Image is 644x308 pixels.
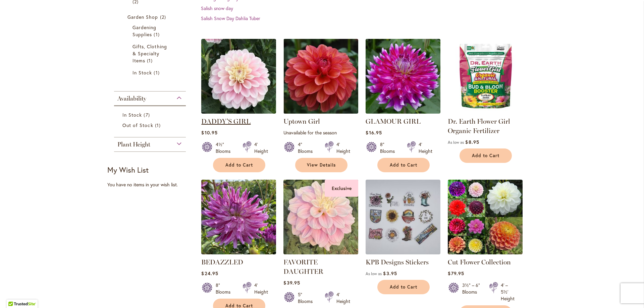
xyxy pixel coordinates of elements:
[295,158,347,172] a: View Details
[117,95,146,102] span: Availability
[132,69,152,76] span: In Stock
[216,282,234,295] div: 8" Blooms
[325,180,358,197] div: Exclusive
[132,69,169,76] a: In Stock
[144,111,151,118] span: 7
[160,13,168,20] span: 2
[201,180,276,254] img: Bedazzled
[122,111,179,118] a: In Stock 7
[132,43,169,64] a: Gifts, Clothing &amp; Specialty Items
[366,117,421,125] a: GLAMOUR GIRL
[390,284,417,290] span: Add to Cart
[132,43,167,64] span: Gifts, Clothing & Specialty Items
[472,153,499,159] span: Add to Cart
[5,284,24,303] iframe: Launch Accessibility Center
[465,139,479,145] span: $8.95
[254,282,268,295] div: 4' Height
[201,117,251,125] a: DADDY'S GIRL
[419,141,432,155] div: 4' Height
[448,117,510,135] a: Dr. Earth Flower Girl Organic Fertilizer
[147,57,154,64] span: 1
[201,39,276,114] img: DADDY'S GIRL
[213,158,265,172] button: Add to Cart
[377,158,430,172] button: Add to Cart
[107,165,149,175] strong: My Wish List
[201,129,217,136] span: $10.95
[366,109,440,115] a: GLAMOUR GIRL
[201,258,243,266] a: BEDAZZLED
[201,249,276,256] a: Bedazzled
[132,24,169,38] a: Gardening Supplies
[201,270,218,276] span: $24.95
[448,270,464,276] span: $79.95
[448,180,523,254] img: CUT FLOWER COLLECTION
[307,162,336,168] span: View Details
[336,291,350,305] div: 4' Height
[460,148,512,163] button: Add to Cart
[254,141,268,155] div: 4' Height
[298,291,317,305] div: 5" Blooms
[283,109,358,115] a: Uptown Girl
[154,31,161,38] span: 1
[448,249,523,256] a: CUT FLOWER COLLECTION
[201,15,260,21] a: Salish Snow Day Dahlia Tuber
[366,129,382,136] span: $16.95
[462,282,481,302] div: 3½" – 6" Blooms
[122,112,142,118] span: In Stock
[132,24,156,38] span: Gardening Supplies
[366,249,440,256] a: KPB Designs Stickers
[283,249,358,256] a: FAVORITE DAUGHTER Exclusive
[117,141,150,148] span: Plant Height
[377,280,430,294] button: Add to Cart
[366,258,429,266] a: KPB Designs Stickers
[283,180,358,254] img: FAVORITE DAUGHTER
[216,141,234,155] div: 4½" Blooms
[366,271,382,276] span: As low as
[383,270,397,276] span: $3.95
[122,122,179,129] a: Out of Stock 1
[448,140,464,145] span: As low as
[155,122,162,129] span: 1
[336,141,350,155] div: 4' Height
[154,69,161,76] span: 1
[107,181,197,188] div: You have no items in your wish list.
[201,109,276,115] a: DADDY'S GIRL
[283,258,323,275] a: FAVORITE DAUGHTER
[448,258,511,266] a: Cut Flower Collection
[366,180,440,254] img: KPB Designs Stickers
[127,13,174,20] a: Garden Shop
[201,5,233,11] a: Salish snow day
[448,109,523,115] a: Dr. Earth Flower Girl Organic Fertilizer
[283,129,358,136] p: Unavailable for the season
[122,122,153,128] span: Out of Stock
[283,39,358,114] img: Uptown Girl
[380,141,399,155] div: 8" Blooms
[448,39,523,114] img: Dr. Earth Flower Girl Organic Fertilizer
[283,117,320,125] a: Uptown Girl
[225,162,253,168] span: Add to Cart
[283,280,300,286] span: $39.95
[127,14,158,20] span: Garden Shop
[298,141,317,155] div: 4" Blooms
[390,162,417,168] span: Add to Cart
[366,39,440,114] img: GLAMOUR GIRL
[501,282,515,302] div: 4' – 5½' Height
